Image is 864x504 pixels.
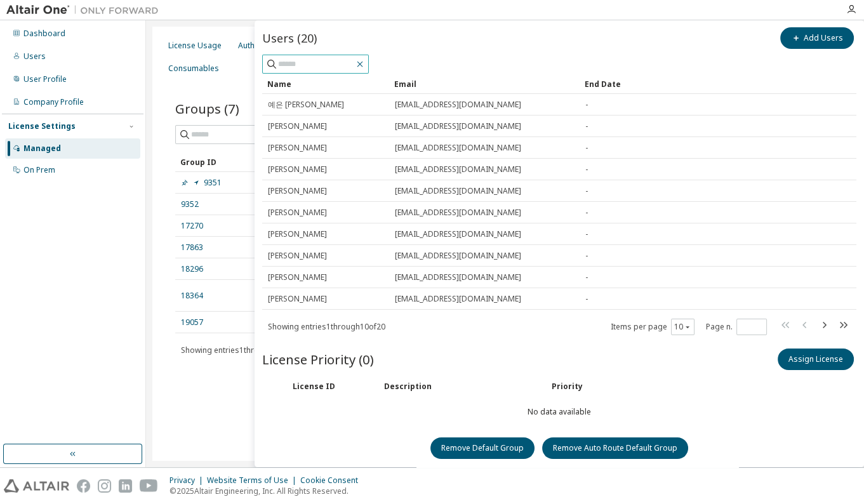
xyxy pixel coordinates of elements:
[268,229,327,239] span: [PERSON_NAME]
[23,51,46,62] div: Users
[585,143,588,153] span: -
[23,74,67,84] div: User Profile
[268,186,327,196] span: [PERSON_NAME]
[585,186,588,196] span: -
[262,25,856,469] div: No data available
[207,475,300,486] div: Website Terms of Use
[8,121,76,131] div: License Settings
[168,41,222,51] div: License Usage
[98,479,111,493] img: instagram.svg
[585,121,588,131] span: -
[140,479,158,493] img: youtube.svg
[268,272,327,282] span: [PERSON_NAME]
[180,152,297,172] div: Group ID
[552,381,583,392] div: Priority
[674,322,691,332] button: 10
[395,121,521,131] span: [EMAIL_ADDRESS][DOMAIN_NAME]
[181,178,222,188] a: 9351
[395,272,521,282] span: [EMAIL_ADDRESS][DOMAIN_NAME]
[542,437,688,459] button: Remove Auto Route Default Group
[181,242,203,253] a: 17863
[268,143,327,153] span: [PERSON_NAME]
[23,165,55,175] div: On Prem
[169,475,207,486] div: Privacy
[268,164,327,175] span: [PERSON_NAME]
[778,348,854,370] button: Assign License
[262,350,374,368] span: License Priority (0)
[168,63,219,74] div: Consumables
[4,479,69,493] img: altair_logo.svg
[268,251,327,261] span: [PERSON_NAME]
[268,121,327,131] span: [PERSON_NAME]
[395,229,521,239] span: [EMAIL_ADDRESS][DOMAIN_NAME]
[267,74,384,94] div: Name
[293,381,369,392] div: License ID
[6,4,165,17] img: Altair One
[268,208,327,218] span: [PERSON_NAME]
[706,319,767,335] span: Page n.
[23,29,65,39] div: Dashboard
[585,272,588,282] span: -
[585,229,588,239] span: -
[268,321,385,332] span: Showing entries 1 through 10 of 20
[384,381,536,392] div: Description
[23,97,84,107] div: Company Profile
[585,251,588,261] span: -
[23,143,61,154] div: Managed
[780,27,854,49] button: Add Users
[169,486,366,496] p: © 2025 Altair Engineering, Inc. All Rights Reserved.
[585,164,588,175] span: -
[181,221,203,231] a: 17270
[238,41,315,51] div: Authorized Machines
[394,74,575,94] div: Email
[430,437,535,459] button: Remove Default Group
[395,251,521,261] span: [EMAIL_ADDRESS][DOMAIN_NAME]
[181,317,203,328] a: 19057
[77,479,90,493] img: facebook.svg
[175,100,239,117] span: Groups (7)
[585,208,588,218] span: -
[300,475,366,486] div: Cookie Consent
[268,100,344,110] span: 예은 [PERSON_NAME]
[585,294,588,304] span: -
[585,100,588,110] span: -
[268,294,327,304] span: [PERSON_NAME]
[585,74,814,94] div: End Date
[181,199,199,209] a: 9352
[395,100,521,110] span: [EMAIL_ADDRESS][DOMAIN_NAME]
[395,164,521,175] span: [EMAIL_ADDRESS][DOMAIN_NAME]
[395,294,521,304] span: [EMAIL_ADDRESS][DOMAIN_NAME]
[181,264,203,274] a: 18296
[611,319,695,335] span: Items per page
[181,345,289,355] span: Showing entries 1 through 7 of 7
[181,291,203,301] a: 18364
[395,143,521,153] span: [EMAIL_ADDRESS][DOMAIN_NAME]
[395,186,521,196] span: [EMAIL_ADDRESS][DOMAIN_NAME]
[395,208,521,218] span: [EMAIL_ADDRESS][DOMAIN_NAME]
[119,479,132,493] img: linkedin.svg
[262,30,317,46] span: Users (20)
